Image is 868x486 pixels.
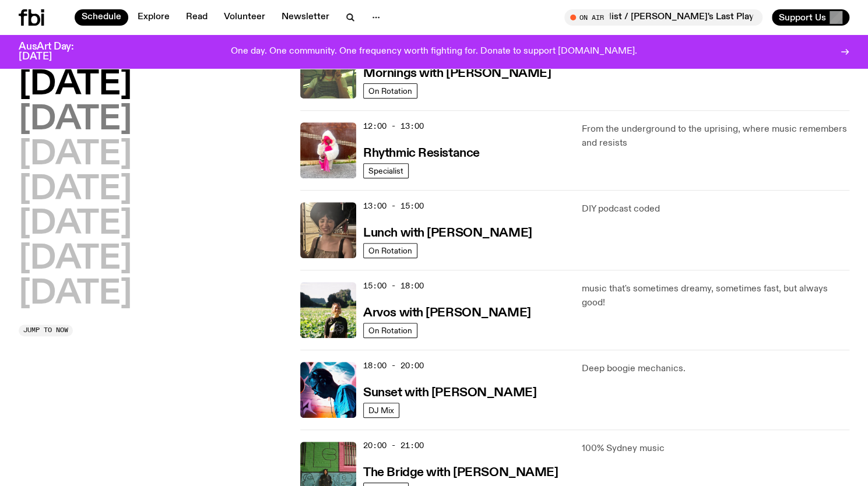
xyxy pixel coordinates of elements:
span: DJ Mix [368,406,394,415]
h3: Sunset with [PERSON_NAME] [363,387,536,399]
button: Support Us [772,9,849,26]
img: Jim Kretschmer in a really cute outfit with cute braids, standing on a train holding up a peace s... [300,43,356,98]
h3: Lunch with [PERSON_NAME] [363,227,532,240]
span: 13:00 - 15:00 [363,200,424,212]
button: [DATE] [19,243,132,276]
a: Explore [131,9,177,26]
span: On Rotation [368,326,412,335]
button: [DATE] [19,174,132,206]
span: Jump to now [23,327,68,333]
button: Jump to now [19,325,73,336]
img: Attu crouches on gravel in front of a brown wall. They are wearing a white fur coat with a hood, ... [300,122,356,178]
span: 12:00 - 13:00 [363,121,424,132]
p: One day. One community. One frequency worth fighting for. Donate to support [DOMAIN_NAME]. [231,47,637,57]
a: Schedule [75,9,128,26]
a: The Bridge with [PERSON_NAME] [363,464,558,479]
h3: Rhythmic Resistance [363,147,480,160]
h3: Arvos with [PERSON_NAME] [363,307,530,319]
button: [DATE] [19,208,132,241]
span: Specialist [368,167,403,175]
p: DIY podcast coded [582,202,849,216]
h3: The Bridge with [PERSON_NAME] [363,467,558,479]
button: [DATE] [19,139,132,171]
a: Rhythmic Resistance [363,145,480,160]
span: On Rotation [368,87,412,96]
a: On Rotation [363,323,417,338]
a: Arvos with [PERSON_NAME] [363,305,530,319]
h3: Mornings with [PERSON_NAME] [363,68,551,80]
img: Simon Caldwell stands side on, looking downwards. He has headphones on. Behind him is a brightly ... [300,362,356,418]
a: Sunset with [PERSON_NAME] [363,385,536,399]
button: [DATE] [19,278,132,311]
span: 20:00 - 21:00 [363,440,424,451]
a: Specialist [363,163,409,178]
p: Deep boogie mechanics. [582,362,849,376]
button: On AirThe Playlist / [PERSON_NAME]'s Last Playlist :'( w/ [PERSON_NAME], [PERSON_NAME], [PERSON_N... [564,9,762,26]
a: Volunteer [217,9,272,26]
a: Mornings with [PERSON_NAME] [363,65,551,80]
p: music that's sometimes dreamy, sometimes fast, but always good! [582,282,849,310]
p: 100% Sydney music [582,442,849,456]
button: [DATE] [19,104,132,136]
span: 15:00 - 18:00 [363,280,424,291]
a: On Rotation [363,243,417,258]
p: From the underground to the uprising, where music remembers and resists [582,122,849,150]
a: On Rotation [363,83,417,98]
a: Lunch with [PERSON_NAME] [363,225,532,240]
a: DJ Mix [363,403,399,418]
span: Support Us [779,12,826,23]
img: Bri is smiling and wearing a black t-shirt. She is standing in front of a lush, green field. Ther... [300,282,356,338]
a: Newsletter [275,9,336,26]
span: On Rotation [368,246,412,255]
h3: AusArt Day: [DATE] [19,42,93,62]
button: [DATE] [19,69,132,101]
span: 18:00 - 20:00 [363,360,424,371]
a: Read [179,9,215,26]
